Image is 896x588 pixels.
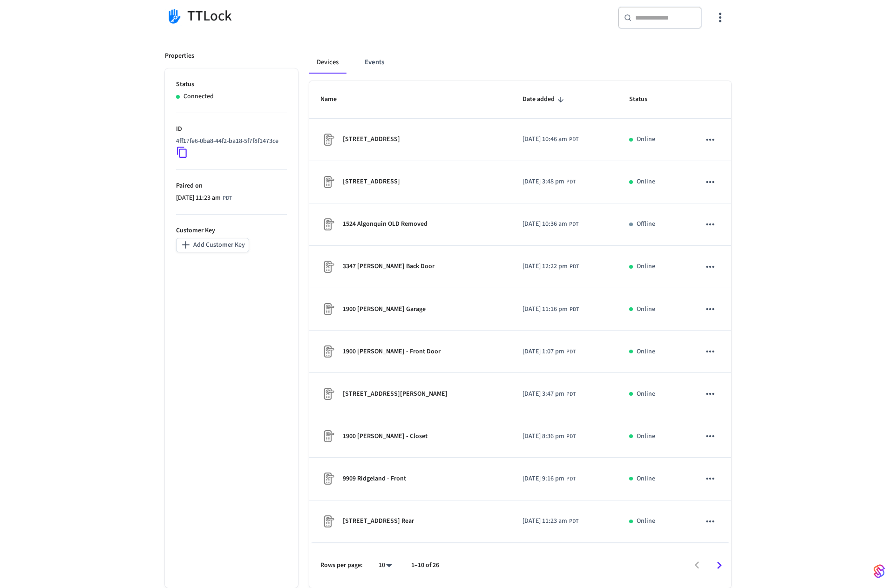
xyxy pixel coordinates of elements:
div: America/Los_Angeles [523,304,579,314]
p: Online [637,262,655,271]
div: TTLock [165,7,442,26]
span: [DATE] 11:23 am [176,193,221,203]
span: Name [320,92,349,107]
div: connected account tabs [309,51,731,74]
div: America/Los_Angeles [523,135,578,144]
img: Placeholder Lock Image [320,344,335,359]
p: Online [637,135,655,144]
p: 1–10 of 26 [411,561,439,570]
p: ID [176,124,287,134]
span: [DATE] 3:48 pm [523,177,564,187]
p: [STREET_ADDRESS] [343,135,400,144]
span: PDT [566,178,576,186]
img: Placeholder Lock Image [320,259,335,274]
div: America/Los_Angeles [523,432,576,441]
p: Online [637,347,655,357]
img: Placeholder Lock Image [320,471,335,486]
p: Online [637,304,655,314]
span: PDT [223,194,232,203]
img: Placeholder Lock Image [320,386,335,401]
img: Placeholder Lock Image [320,175,335,189]
p: Online [637,474,655,484]
span: [DATE] 11:16 pm [523,304,568,314]
span: PDT [566,390,576,399]
p: Online [637,516,655,526]
img: Placeholder Lock Image [320,132,335,147]
span: [DATE] 10:36 am [523,219,567,229]
button: Go to next page [708,554,730,576]
table: sticky table [309,81,731,543]
span: [DATE] 12:22 pm [523,262,568,271]
p: 9909 Ridgeland - Front [343,474,406,484]
p: Rows per page: [320,561,363,570]
p: 1900 [PERSON_NAME] Garage [343,304,426,314]
span: PDT [569,135,578,144]
span: PDT [566,433,576,441]
img: Placeholder Lock Image [320,429,335,444]
div: America/Los_Angeles [523,262,579,271]
span: PDT [569,220,578,229]
p: Online [637,177,655,187]
span: [DATE] 11:23 am [523,516,567,526]
span: [DATE] 1:07 pm [523,347,564,357]
p: 1900 [PERSON_NAME] - Closet [343,432,428,441]
p: Properties [165,51,194,61]
span: PDT [569,517,578,526]
p: [STREET_ADDRESS] Rear [343,516,414,526]
img: Placeholder Lock Image [320,217,335,232]
p: Online [637,389,655,399]
p: 4ff17fe6-0ba8-44f2-ba18-5f7f8f1473ce [176,136,278,146]
span: PDT [570,263,579,271]
p: Status [176,80,287,89]
p: Customer Key [176,226,287,236]
div: America/Los_Angeles [176,193,232,203]
span: [DATE] 8:36 pm [523,432,564,441]
span: PDT [566,475,576,483]
button: Devices [309,51,346,74]
p: [STREET_ADDRESS] [343,177,400,187]
p: Connected [183,92,214,101]
img: Placeholder Lock Image [320,302,335,317]
span: PDT [570,305,579,314]
span: [DATE] 9:16 pm [523,474,564,484]
div: America/Los_Angeles [523,347,576,357]
p: 3347 [PERSON_NAME] Back Door [343,262,434,271]
div: 10 [374,559,396,572]
span: PDT [566,348,576,356]
img: SeamLogoGradient.69752ec5.svg [874,564,885,579]
img: TTLock Logo, Square [165,7,183,26]
p: [STREET_ADDRESS][PERSON_NAME] [343,389,448,399]
div: America/Los_Angeles [523,219,578,229]
div: America/Los_Angeles [523,516,578,526]
div: America/Los_Angeles [523,474,576,484]
button: Add Customer Key [176,238,249,252]
p: Online [637,432,655,441]
p: Offline [637,219,655,229]
span: Date added [523,92,567,107]
button: Events [357,51,392,74]
span: [DATE] 3:47 pm [523,389,564,399]
p: Paired on [176,181,287,191]
img: Placeholder Lock Image [320,514,335,529]
span: Status [629,92,659,107]
p: 1524 Algonquin OLD Removed [343,219,428,229]
span: [DATE] 10:46 am [523,135,567,144]
div: America/Los_Angeles [523,177,576,187]
p: 1900 [PERSON_NAME] - Front Door [343,347,441,357]
div: America/Los_Angeles [523,389,576,399]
